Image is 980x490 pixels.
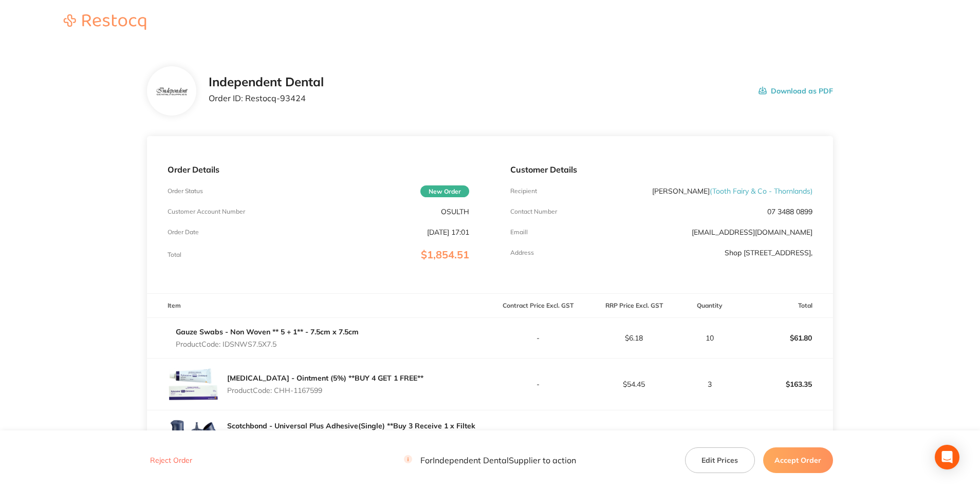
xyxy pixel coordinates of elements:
[227,421,475,439] a: Scotchbond - Universal Plus Adhesive(Single) **Buy 3 Receive 1 x Filtek XTE Universal Refill Caps...
[227,386,423,394] p: Product Code: CHH-1167599
[53,14,156,30] img: Restocq logo
[685,447,755,473] button: Edit Prices
[168,410,219,462] img: YXN6aHVsYw
[168,359,219,410] img: ZG5ndzdiMg
[682,294,737,318] th: Quantity
[53,14,156,31] a: Restocq logo
[176,340,359,348] p: Product Code: IDSNWS7.5X7.5
[168,187,203,195] p: Order Status
[490,294,586,318] th: Contract Price Excl. GST
[176,327,359,336] a: Gauze Swabs - Non Woven ** 5 + 1** - 7.5cm x 7.5cm
[586,380,681,388] p: $54.45
[763,447,833,473] button: Accept Order
[510,187,537,195] p: Recipient
[168,251,181,258] p: Total
[682,380,736,388] p: 3
[147,294,490,318] th: Item
[510,208,557,215] p: Contact Number
[155,86,188,97] img: bzV5Y2k1dA
[227,373,423,383] a: [MEDICAL_DATA] - Ointment (5%) **BUY 4 GET 1 FREE**
[490,334,585,342] p: -
[427,228,469,236] p: [DATE] 17:01
[737,424,833,448] p: $147.27
[710,186,812,196] span: ( Tooth Fairy & Co - Thornlands )
[209,93,324,103] p: Order ID: Restocq- 93424
[168,229,199,236] p: Order Date
[586,294,682,318] th: RRP Price Excl. GST
[586,334,681,342] p: $6.18
[510,249,534,256] p: Address
[737,372,833,397] p: $163.35
[652,187,812,195] p: [PERSON_NAME]
[935,445,959,469] div: Open Intercom Messenger
[510,165,812,174] p: Customer Details
[692,228,812,237] a: [EMAIL_ADDRESS][DOMAIN_NAME]
[168,165,469,174] p: Order Details
[737,294,833,318] th: Total
[737,326,833,350] p: $61.80
[725,249,812,257] p: Shop [STREET_ADDRESS],
[682,334,736,342] p: 10
[147,456,195,465] button: Reject Order
[441,208,469,216] p: OSULTH
[759,75,833,107] button: Download as PDF
[490,380,585,388] p: -
[421,248,469,261] span: $1,854.51
[168,208,245,215] p: Customer Account Number
[420,185,469,197] span: New Order
[404,456,576,465] p: For Independent Dental Supplier to action
[510,229,528,236] p: Emaill
[767,208,812,216] p: 07 3488 0899
[209,75,324,89] h2: Independent Dental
